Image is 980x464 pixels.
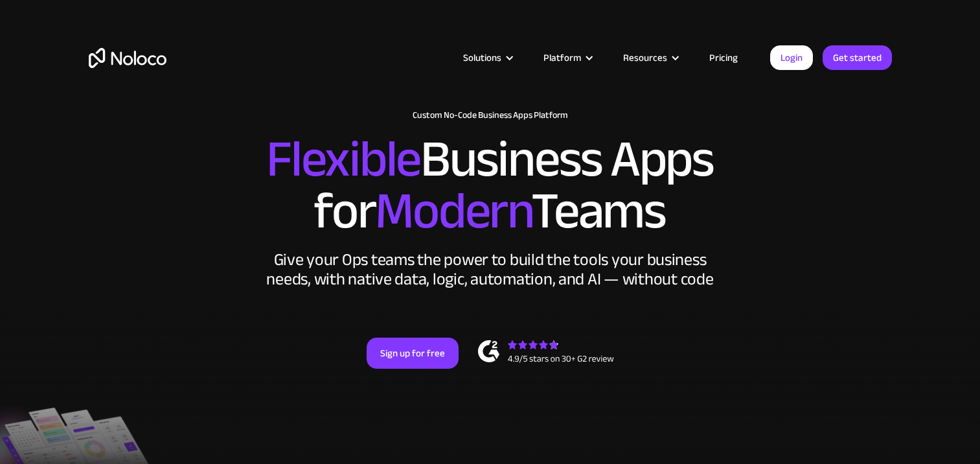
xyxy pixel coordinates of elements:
div: Platform [543,49,581,66]
span: Modern [375,163,531,259]
div: Give your Ops teams the power to build the tools your business needs, with native data, logic, au... [264,250,717,289]
div: Platform [527,49,607,66]
a: Login [770,45,813,70]
a: Sign up for free [367,338,459,369]
h2: Business Apps for Teams [89,133,892,237]
div: Solutions [447,49,527,66]
a: Get started [823,45,892,70]
span: Flexible [266,111,420,207]
div: Resources [623,49,667,66]
div: Resources [607,49,693,66]
a: home [89,48,166,68]
a: Pricing [693,49,754,66]
div: Solutions [463,49,501,66]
